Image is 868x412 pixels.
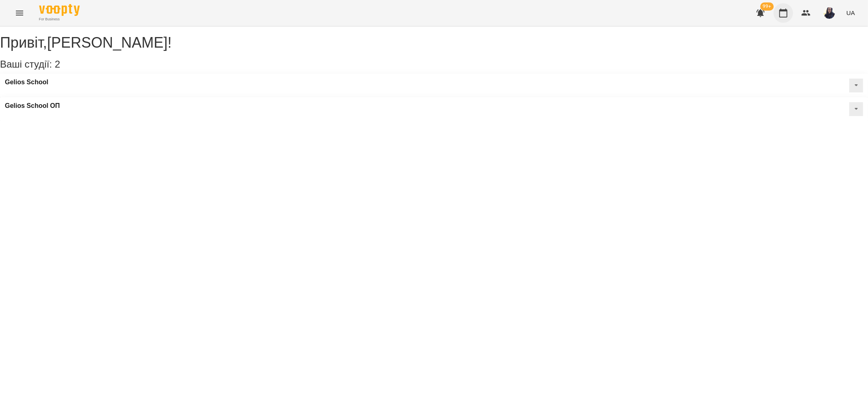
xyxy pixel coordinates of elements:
button: Menu [10,3,29,23]
span: 2 [55,59,60,70]
a: Gelios School [5,79,48,86]
a: Gelios School ОП [5,102,60,110]
button: UA [843,5,858,20]
span: For Business [39,17,80,22]
span: 99+ [761,2,774,11]
span: UA [846,9,855,17]
img: de66a22b4ea812430751315b74cfe34b.jpg [824,7,835,19]
img: Voopty Logo [39,4,80,16]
